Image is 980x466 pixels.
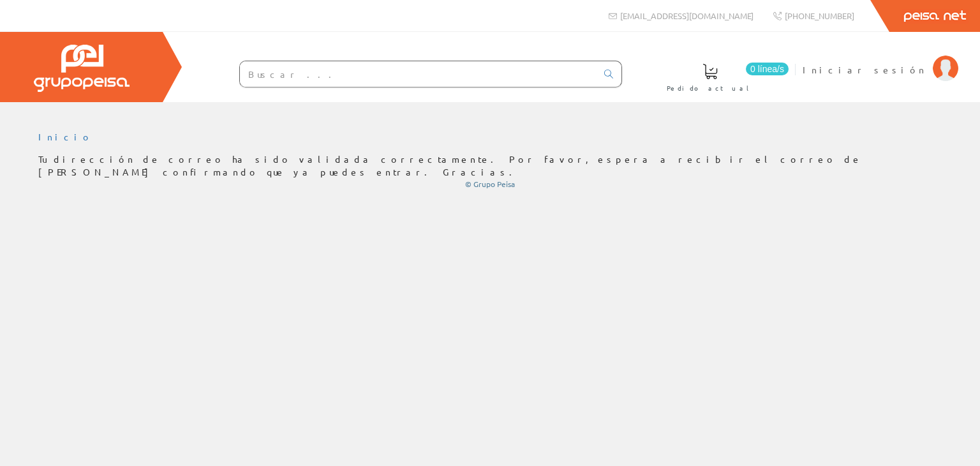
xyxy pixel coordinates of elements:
img: Grupo Peisa [34,45,130,92]
span: Iniciar sesión [803,63,926,76]
span: [PHONE_NUMBER] [785,10,854,21]
a: Iniciar sesión [803,53,958,65]
input: Buscar ... [240,61,597,87]
span: [EMAIL_ADDRESS][DOMAIN_NAME] [620,10,754,21]
span: Pedido actual [667,82,754,94]
a: Inicio [38,131,93,142]
div: © Grupo Peisa [38,179,942,190]
span: 0 línea/s [746,63,789,75]
div: Tu dirección de correo ha sido validada correctamente. Por favor, espera a recibir el correo de [... [38,153,942,190]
